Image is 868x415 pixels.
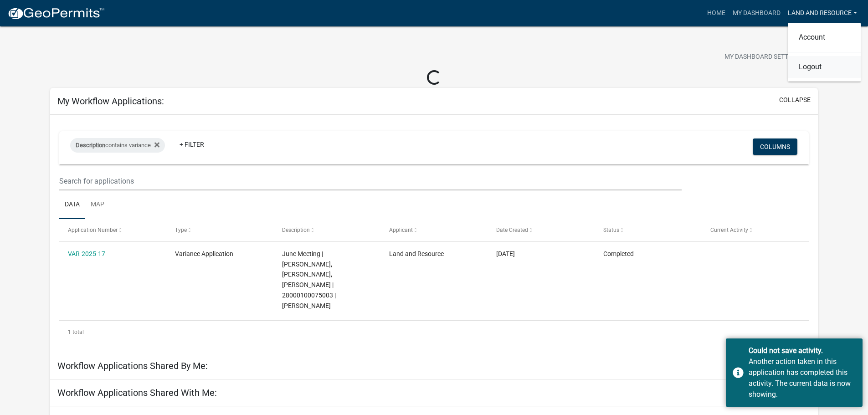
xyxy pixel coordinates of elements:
[59,321,809,343] div: 1 total
[788,26,861,48] a: Account
[85,190,110,220] a: Map
[57,360,208,371] h5: Workflow Applications Shared By Me:
[282,250,336,309] span: June Meeting | Amy Busko, Kyle Westergard, Christopher LeClair | 28000100075003 | SCOTT LEABO
[603,227,619,233] span: Status
[753,138,797,155] button: Columns
[749,356,856,400] div: Another action taken in this application has completed this activity. The current data is now sho...
[710,227,748,233] span: Current Activity
[166,219,273,241] datatable-header-cell: Type
[389,250,444,257] span: Land and Resource
[380,219,488,241] datatable-header-cell: Applicant
[59,219,166,241] datatable-header-cell: Application Number
[717,48,823,66] button: My Dashboard Settingssettings
[749,345,856,356] div: Could not save activity.
[282,227,310,233] span: Description
[724,52,803,63] span: My Dashboard Settings
[779,95,811,105] button: collapse
[496,227,528,233] span: Date Created
[68,250,105,257] a: VAR-2025-17
[701,219,808,241] datatable-header-cell: Current Activity
[704,5,729,22] a: Home
[70,138,165,153] div: contains variance
[788,56,861,78] a: Logout
[57,387,217,398] h5: Workflow Applications Shared With Me:
[496,250,515,257] span: 05/22/2025
[175,250,233,257] span: Variance Application
[59,190,85,220] a: Data
[603,250,634,257] span: Completed
[729,5,784,22] a: My Dashboard
[57,96,164,107] h5: My Workflow Applications:
[50,115,818,352] div: collapse
[389,227,413,233] span: Applicant
[76,142,105,149] span: Description
[594,219,701,241] datatable-header-cell: Status
[273,219,380,241] datatable-header-cell: Description
[68,227,118,233] span: Application Number
[788,23,861,82] div: Land and Resource
[175,227,187,233] span: Type
[172,136,211,153] a: + Filter
[784,5,861,22] a: Land and Resource
[59,172,681,190] input: Search for applications
[488,219,595,241] datatable-header-cell: Date Created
